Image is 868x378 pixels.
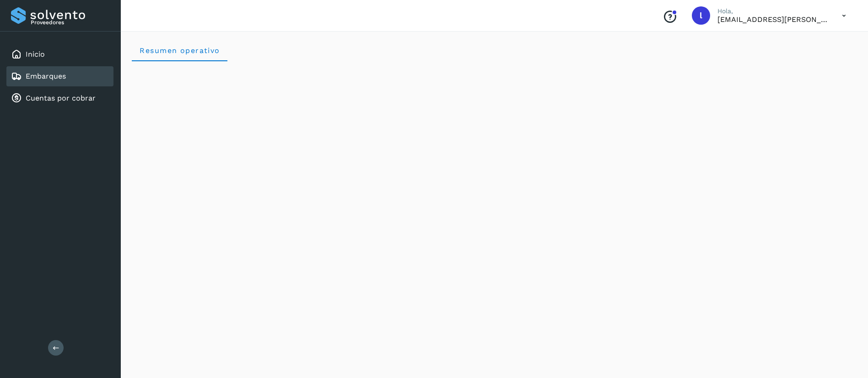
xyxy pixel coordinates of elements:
[717,7,827,15] p: Hola,
[139,46,220,55] span: Resumen operativo
[6,66,113,86] div: Embarques
[26,94,96,102] a: Cuentas por cobrar
[31,19,110,26] p: Proveedores
[26,50,45,59] a: Inicio
[717,15,827,24] p: lauraamalia.castillo@xpertal.com
[6,44,113,64] div: Inicio
[6,88,113,108] div: Cuentas por cobrar
[26,72,66,80] a: Embarques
